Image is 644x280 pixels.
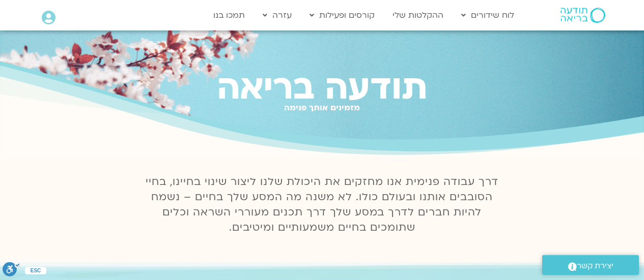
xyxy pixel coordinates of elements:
[561,8,605,23] img: תודעה בריאה
[258,6,297,25] a: עזרה
[577,259,613,273] span: יצירת קשר
[387,6,449,25] a: ההקלטות שלי
[542,255,639,275] a: יצירת קשר
[208,6,250,25] a: תמכו בנו
[456,6,519,25] a: לוח שידורים
[304,6,380,25] a: קורסים ופעילות
[140,174,505,235] p: דרך עבודה פנימית אנו מחזקים את היכולת שלנו ליצור שינוי בחיינו, בחיי הסובבים אותנו ובעולם כולו. לא...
